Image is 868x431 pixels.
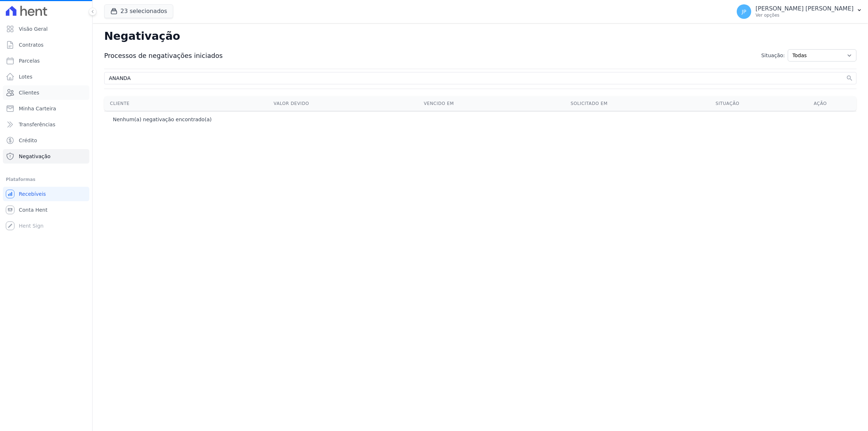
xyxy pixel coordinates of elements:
[19,89,39,96] span: Clientes
[19,121,55,128] span: Transferências
[19,41,43,48] span: Contratos
[104,96,213,111] th: Cliente
[507,96,671,111] th: Solicitado em
[756,5,854,12] p: [PERSON_NAME] [PERSON_NAME]
[104,4,173,18] button: 23 selecionados
[104,51,223,60] span: Processos de negativações iniciados
[3,85,89,100] a: Clientes
[846,75,853,82] button: search
[213,96,370,111] th: Valor devido
[761,52,785,59] span: Situação:
[756,12,854,18] p: Ver opções
[104,29,856,43] h2: Negativação
[19,206,47,214] span: Conta Hent
[3,38,89,52] a: Contratos
[3,149,89,164] a: Negativação
[6,175,86,184] div: Plataformas
[19,73,33,80] span: Lotes
[107,74,844,83] input: Buscar por nome, CPF ou e-mail
[731,1,868,22] button: JP [PERSON_NAME] [PERSON_NAME] Ver opções
[3,187,89,201] a: Recebíveis
[3,133,89,148] a: Crédito
[784,96,856,111] th: Ação
[370,96,507,111] th: Vencido em
[3,101,89,116] a: Minha Carteira
[3,54,89,68] a: Parcelas
[3,117,89,132] a: Transferências
[742,9,746,14] span: JP
[113,116,212,123] p: Nenhum(a) negativação encontrado(a)
[3,203,89,217] a: Conta Hent
[671,96,784,111] th: Situação
[19,153,51,160] span: Negativação
[19,105,56,112] span: Minha Carteira
[19,57,40,64] span: Parcelas
[3,69,89,84] a: Lotes
[19,137,37,144] span: Crédito
[19,190,46,198] span: Recebíveis
[19,25,48,33] span: Visão Geral
[3,22,89,36] a: Visão Geral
